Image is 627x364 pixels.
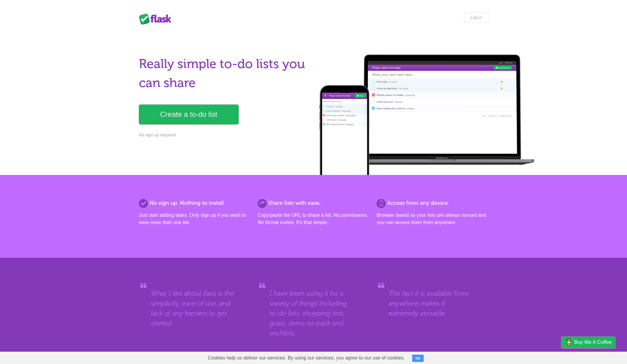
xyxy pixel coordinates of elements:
[377,212,488,226] p: Browser based so your lists are always synced and you can access them from anywhere.
[562,337,615,348] a: Buy me a coffee
[258,199,369,207] h2: Share lists with ease.
[565,337,573,347] img: Buy me a coffee
[139,14,175,24] div: Flask Lists
[139,199,250,207] h2: No sign up. Nothing to install.
[270,288,357,338] blockquote: I have been using it for a variety of things including to-do lists, shopping lists, goals, items-...
[139,54,310,92] h1: Really simple to-do lists you can share
[139,212,250,226] p: Just start adding tasks. Only sign up if you want to save more than one list.
[139,132,310,138] p: No sign up required
[377,199,488,207] h2: Access from any device.
[151,288,238,328] blockquote: What I like about flask is the simplicity, ease of use, and lack of any barriers to get started.
[139,104,239,124] a: Create a to-do list
[389,288,476,318] blockquote: The fact it is available from anywhere makes it extremely versatile.
[464,12,488,23] a: Log in
[202,352,411,364] span: Cookies help us deliver our services. By using our services, you agree to our use of cookies.
[574,337,612,347] span: Buy me a coffee
[258,212,369,226] p: Copy/paste the URL to share a list. No permissions. No formal invites. It's that simple.
[412,355,424,362] button: OK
